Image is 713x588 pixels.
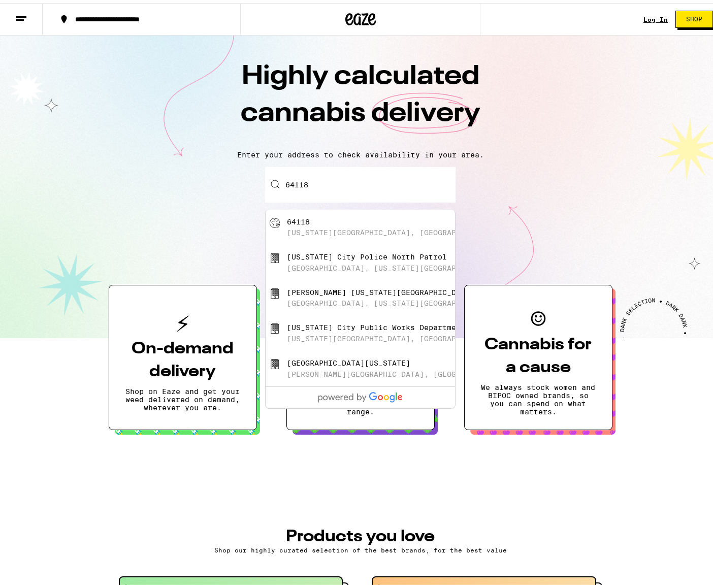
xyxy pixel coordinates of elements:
[287,356,410,364] div: [GEOGRAPHIC_DATA][US_STATE]
[183,55,538,140] h1: Highly calculated cannabis delivery
[287,367,643,375] div: [PERSON_NAME][GEOGRAPHIC_DATA], [GEOGRAPHIC_DATA][US_STATE], [GEOGRAPHIC_DATA]
[287,215,310,223] div: 64118
[464,282,612,427] button: Cannabis for a causeWe always stock women and BIPOC owned brands, so you can spend on what matters.
[287,261,584,269] div: [GEOGRAPHIC_DATA], [US_STATE][GEOGRAPHIC_DATA], [GEOGRAPHIC_DATA]
[287,320,465,329] div: [US_STATE] City Public Works Department
[119,544,602,550] p: Shop our highly curated selection of the best brands, for the best value
[125,335,240,380] h3: On-demand delivery
[287,225,497,234] div: [US_STATE][GEOGRAPHIC_DATA], [GEOGRAPHIC_DATA]
[481,331,596,376] h3: Cannabis for a cause
[270,356,280,366] img: North Kansas City Public Library
[109,282,257,427] button: On-demand deliveryShop on Eaze and get your weed delivered on demand, wherever you are.
[287,296,584,304] div: [GEOGRAPHIC_DATA], [US_STATE][GEOGRAPHIC_DATA], [GEOGRAPHIC_DATA]
[10,148,710,156] p: Enter your address to check availability in your area.
[287,332,584,340] div: [US_STATE][GEOGRAPHIC_DATA], [GEOGRAPHIC_DATA], [GEOGRAPHIC_DATA]
[265,164,456,200] input: Enter your delivery address
[270,320,280,331] img: Kansas City Public Works Department
[675,8,713,25] button: Shop
[686,13,702,19] span: Shop
[287,250,447,258] div: [US_STATE] City Police North Patrol
[270,250,280,260] img: Kansas City Police North Patrol
[270,285,280,296] img: Keller Williams Kansas City North
[643,13,668,20] a: Log In
[481,380,596,413] p: We always stock women and BIPOC owned brands, so you can spend on what matters.
[270,215,280,225] img: 64118
[287,285,474,293] div: [PERSON_NAME] [US_STATE][GEOGRAPHIC_DATA]
[6,7,73,15] span: Hi. Need any help?
[125,384,240,409] p: Shop on Eaze and get your weed delivered on demand, wherever you are.
[119,526,602,542] h3: PRODUCTS YOU LOVE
